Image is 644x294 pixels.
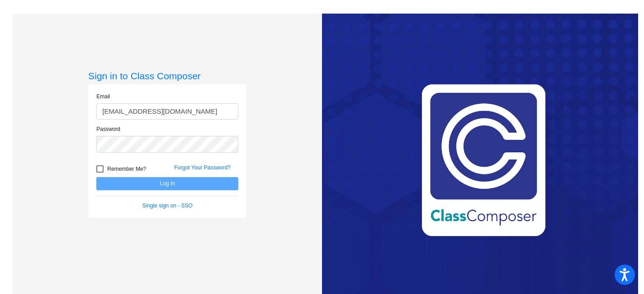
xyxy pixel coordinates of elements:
[96,125,120,133] label: Password
[174,164,231,171] a: Forgot Your Password?
[107,164,146,174] span: Remember Me?
[88,70,246,82] h3: Sign in to Class Composer
[142,202,193,209] a: Single sign on - SSO
[96,177,238,190] button: Log In
[96,92,110,101] label: Email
